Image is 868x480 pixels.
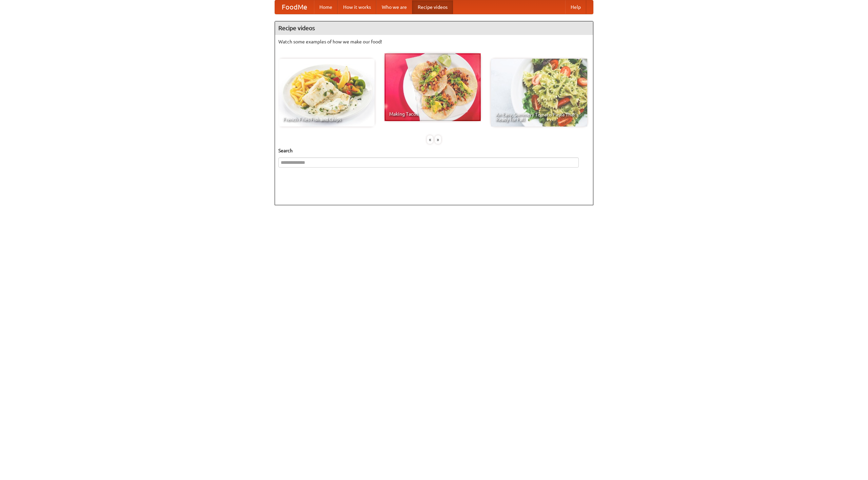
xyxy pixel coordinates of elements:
[338,0,376,14] a: How it works
[275,21,593,35] h4: Recipe videos
[278,147,590,154] h5: Search
[376,0,412,14] a: Who we are
[384,53,481,121] a: Making Tacos
[314,0,338,14] a: Home
[435,135,441,144] div: »
[427,135,433,144] div: «
[389,112,476,116] span: Making Tacos
[275,0,314,14] a: FoodMe
[491,59,587,127] a: An Easy, Summery Tomato Pasta That's Ready for Fall
[278,59,375,127] a: French Fries Fish and Chips
[278,38,590,45] p: Watch some examples of how we make our food!
[412,0,453,14] a: Recipe videos
[283,117,370,122] span: French Fries Fish and Chips
[496,112,583,122] span: An Easy, Summery Tomato Pasta That's Ready for Fall
[565,0,586,14] a: Help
